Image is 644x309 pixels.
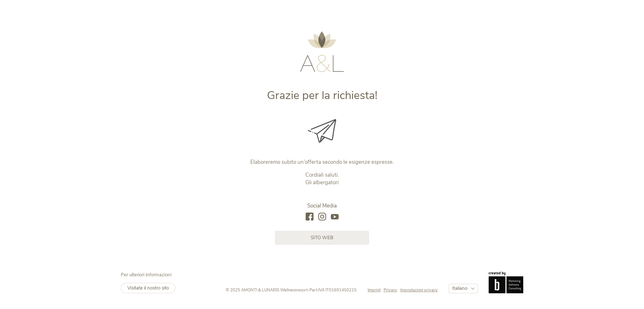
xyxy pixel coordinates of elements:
span: Imprint [368,287,380,293]
span: - [308,287,309,293]
p: Cordiali saluti. Gli albergatori [191,171,453,186]
span: Privacy [384,287,397,293]
span: Per ulteriori informazioni [121,272,171,278]
a: facebook [306,213,314,221]
span: Social Media [307,202,337,209]
span: sito web [311,235,333,241]
a: youtube [331,213,339,221]
a: Impostazioni privacy [400,287,438,293]
img: AMONTI & LUNARIS Wellnessresort [300,31,344,72]
a: Imprint [368,287,384,293]
a: Privacy [384,287,400,293]
a: sito web [275,231,369,245]
a: instagram [318,213,326,221]
span: Grazie per la richiesta! [267,88,377,103]
a: Visitate il nostro sito [121,283,175,293]
span: Part.IVA IT01691450215 [309,287,357,293]
p: Elaboreremo subito un’offerta secondo le esigenze espresse. [191,158,453,166]
span: © 2025 AMONTI & LUNARIS Wellnessresort [226,287,308,293]
img: Grazie per la richiesta! [308,119,336,143]
span: Visitate il nostro sito [127,285,169,291]
img: Brandnamic GmbH | Leading Hospitality Solutions [489,272,523,293]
